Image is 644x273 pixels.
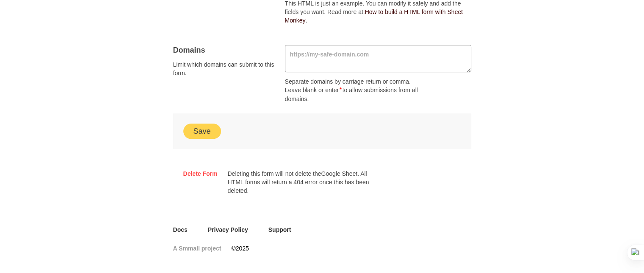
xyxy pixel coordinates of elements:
a: Support [268,225,291,234]
a: Privacy Policy [208,225,248,234]
a: A Smmall project [173,244,221,253]
span: © 2025 [231,244,249,253]
h4: Domains [173,45,275,55]
span: Limit which domains can submit to this form. [173,60,275,77]
a: How to build a HTML form with Sheet Monkey [285,8,463,24]
p: Deleting this form will not delete the Google Sheet . All HTML forms will return a 404 error once... [227,169,370,195]
a: Docs [173,225,188,234]
a: Delete Form [183,169,218,178]
p: Separate domains by carriage return or comma. Leave blank or enter to allow submissions from all ... [285,77,427,103]
button: Save [183,124,221,139]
